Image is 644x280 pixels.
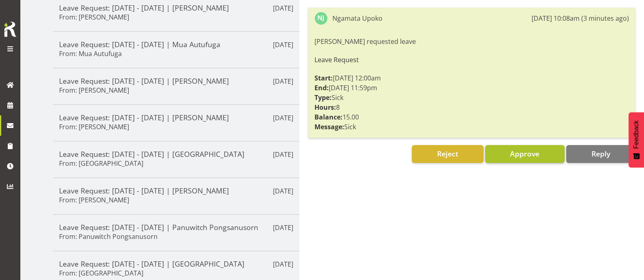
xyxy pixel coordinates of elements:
img: ngamata-junior3423.jpg [314,12,327,25]
h5: Leave Request: [DATE] - [DATE] | Mua Autufuga [59,40,293,49]
button: Feedback - Show survey [629,112,644,167]
h6: From: [PERSON_NAME] [59,13,129,21]
p: [DATE] [273,76,293,86]
h6: Leave Request [314,56,629,63]
span: Feedback [633,120,640,149]
strong: Type: [314,93,332,102]
p: [DATE] [273,113,293,123]
h6: From: [PERSON_NAME] [59,86,129,94]
strong: Balance: [314,113,343,122]
p: [DATE] [273,150,293,159]
h5: Leave Request: [DATE] - [DATE] | [PERSON_NAME] [59,186,293,195]
h6: From: [GEOGRAPHIC_DATA] [59,269,143,277]
p: [DATE] [273,40,293,50]
span: Reject [437,149,458,158]
h5: Leave Request: [DATE] - [DATE] | [PERSON_NAME] [59,76,293,85]
p: [DATE] [273,259,293,269]
h5: Leave Request: [DATE] - [DATE] | [PERSON_NAME] [59,3,293,12]
button: Approve [485,145,565,163]
strong: Hours: [314,103,336,112]
strong: End: [314,83,329,92]
h6: From: [GEOGRAPHIC_DATA] [59,159,143,167]
img: Rosterit icon logo [2,20,18,38]
p: [DATE] [273,186,293,196]
span: Reply [591,149,610,158]
strong: Message: [314,122,344,131]
p: [DATE] [273,3,293,13]
p: [DATE] [273,223,293,232]
span: Approve [510,149,539,158]
h6: From: [PERSON_NAME] [59,196,129,204]
h5: Leave Request: [DATE] - [DATE] | [GEOGRAPHIC_DATA] [59,150,293,158]
button: Reply [566,145,635,163]
div: [DATE] 10:08am (3 minutes ago) [532,13,629,23]
div: [PERSON_NAME] requested leave [DATE] 12:00am [DATE] 11:59pm Sick 8 15.00 Sick [314,35,629,134]
h5: Leave Request: [DATE] - [DATE] | [PERSON_NAME] [59,113,293,122]
h5: Leave Request: [DATE] - [DATE] | [GEOGRAPHIC_DATA] [59,259,293,268]
strong: Start: [314,74,333,82]
div: Ngamata Upoko [332,13,382,23]
button: Reject [412,145,483,163]
h6: From: Mua Autufuga [59,50,122,58]
h6: From: Panuwitch Pongsanusorn [59,232,158,241]
h6: From: [PERSON_NAME] [59,123,129,131]
h5: Leave Request: [DATE] - [DATE] | Panuwitch Pongsanusorn [59,223,293,232]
